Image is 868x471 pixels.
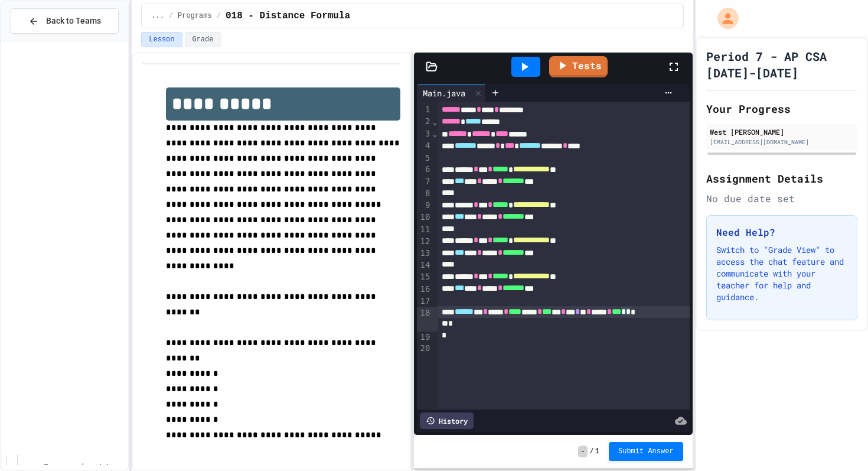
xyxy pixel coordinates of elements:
[417,224,432,236] div: 11
[705,5,742,32] div: My Account
[46,15,101,27] span: Back to Teams
[432,117,438,126] span: Fold line
[549,56,608,77] a: Tests
[417,307,432,332] div: 18
[169,11,173,21] span: /
[710,126,854,137] div: West [PERSON_NAME]
[226,9,350,23] span: 018 - Distance Formula
[417,116,432,128] div: 2
[417,188,432,200] div: 8
[141,32,182,47] button: Lesson
[432,129,438,138] span: Fold line
[417,128,432,140] div: 3
[417,200,432,212] div: 9
[151,11,164,21] span: ...
[420,412,474,429] div: History
[417,87,471,99] div: Main.java
[595,447,599,456] span: 1
[417,104,432,116] div: 1
[417,248,432,259] div: 13
[417,176,432,188] div: 7
[417,284,432,295] div: 16
[609,442,683,461] button: Submit Answer
[417,140,432,152] div: 4
[618,447,674,456] span: Submit Answer
[417,152,432,164] div: 5
[417,164,432,176] div: 6
[178,11,212,21] span: Programs
[706,100,857,117] h2: Your Progress
[590,447,594,456] span: /
[710,138,854,147] div: [EMAIL_ADDRESS][DOMAIN_NAME]
[818,424,856,459] iframe: chat widget
[706,170,857,187] h2: Assignment Details
[417,343,432,355] div: 20
[185,32,221,47] button: Grade
[716,225,847,239] h3: Need Help?
[417,236,432,248] div: 12
[417,212,432,223] div: 10
[417,259,432,271] div: 14
[706,48,857,81] h1: Period 7 - AP CSA [DATE]-[DATE]
[716,244,847,303] p: Switch to "Grade View" to access the chat feature and communicate with your teacher for help and ...
[417,271,432,283] div: 15
[417,295,432,307] div: 17
[417,84,486,102] div: Main.java
[11,8,119,34] button: Back to Teams
[706,191,857,206] div: No due date set
[417,332,432,343] div: 19
[770,372,856,423] iframe: chat widget
[578,446,587,457] span: -
[217,11,221,21] span: /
